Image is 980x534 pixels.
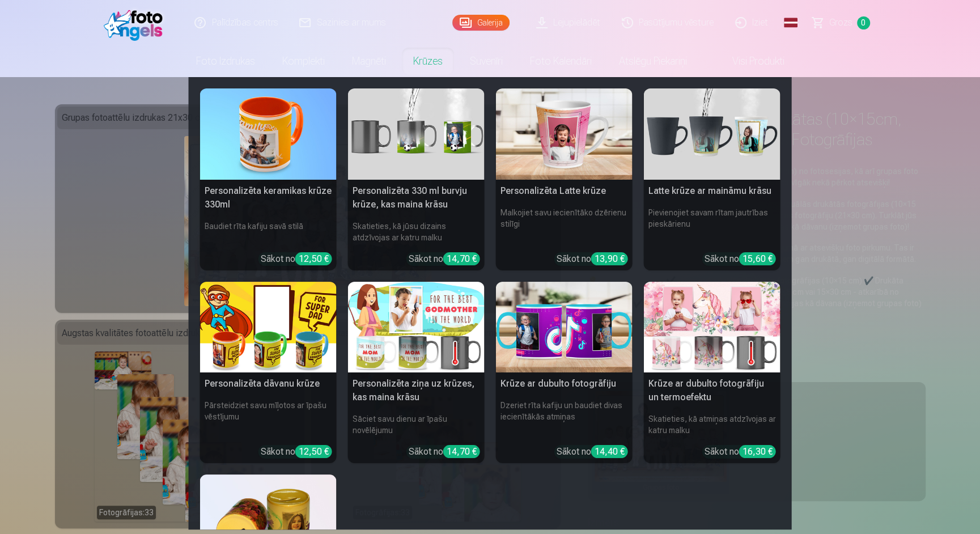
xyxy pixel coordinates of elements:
[456,45,516,77] a: Suvenīri
[739,252,776,265] div: 15,60 €
[409,252,480,266] div: Sākot no
[701,45,798,77] a: Visi produkti
[348,216,485,248] h6: Skatieties, kā jūsu dizains atdzīvojas ar katru malku
[348,180,485,216] h5: Personalizēta 330 ml burvju krūze, kas maina krāsu
[443,252,480,265] div: 14,70 €
[644,409,780,440] h6: Skatieties, kā atmiņas atdzīvojas ar katru malku
[605,45,701,77] a: Atslēgu piekariņi
[496,372,633,395] h5: Krūze ar dubulto fotogrāfiju
[496,88,633,180] img: Personalizēta Latte krūze
[644,88,780,180] img: Latte krūze ar maināmu krāsu
[400,45,456,77] a: Krūzes
[409,445,480,459] div: Sākot no
[557,445,628,459] div: Sākot no
[591,445,628,458] div: 14,40 €
[443,445,480,458] div: 14,70 €
[348,282,485,373] img: Personalizēta ziņa uz krūzes, kas maina krāsu
[644,372,780,409] h5: Krūze ar dubulto fotogrāfiju un termoefektu
[200,282,337,373] img: Personalizēta dāvanu krūze
[200,180,337,216] h5: Personalizēta keramikas krūze 330ml
[452,15,510,31] a: Galerija
[496,282,633,373] img: Krūze ar dubulto fotogrāfiju
[183,45,269,77] a: Foto izdrukas
[200,88,337,270] a: Personalizēta keramikas krūze 330mlPersonalizēta keramikas krūze 330mlBaudiet rīta kafiju savā st...
[644,180,780,202] h5: Latte krūze ar maināmu krāsu
[557,252,628,266] div: Sākot no
[591,252,628,265] div: 13,90 €
[644,88,780,270] a: Latte krūze ar maināmu krāsuLatte krūze ar maināmu krāsuPievienojiet savam rītam jautrības pieskā...
[644,282,780,464] a: Krūze ar dubulto fotogrāfiju un termoefektuKrūze ar dubulto fotogrāfiju un termoefektuSkatieties,...
[261,252,332,266] div: Sākot no
[104,5,169,41] img: /fa1
[348,88,485,180] img: Personalizēta 330 ml burvju krūze, kas maina krāsu
[338,45,400,77] a: Magnēti
[496,395,633,440] h6: Dzeriet rīta kafiju un baudiet divas iecienītākās atmiņas
[705,445,776,459] div: Sākot no
[348,409,485,440] h6: Sāciet savu dienu ar īpašu novēlējumu
[496,202,633,248] h6: Malkojiet savu iecienītāko dzērienu stilīgi
[261,445,332,459] div: Sākot no
[200,395,337,440] h6: Pārsteidziet savu mīļotos ar īpašu vēstījumu
[200,372,337,395] h5: Personalizēta dāvanu krūze
[496,282,633,464] a: Krūze ar dubulto fotogrāfijuKrūze ar dubulto fotogrāfijuDzeriet rīta kafiju un baudiet divas ieci...
[739,445,776,458] div: 16,30 €
[644,282,780,373] img: Krūze ar dubulto fotogrāfiju un termoefektu
[295,252,332,265] div: 12,50 €
[496,180,633,202] h5: Personalizēta Latte krūze
[269,45,338,77] a: Komplekti
[200,282,337,464] a: Personalizēta dāvanu krūzePersonalizēta dāvanu krūzePārsteidziet savu mīļotos ar īpašu vēstījumuS...
[348,88,485,270] a: Personalizēta 330 ml burvju krūze, kas maina krāsuPersonalizēta 330 ml burvju krūze, kas maina kr...
[644,202,780,248] h6: Pievienojiet savam rītam jautrības pieskārienu
[348,372,485,409] h5: Personalizēta ziņa uz krūzes, kas maina krāsu
[295,445,332,458] div: 12,50 €
[200,216,337,248] h6: Baudiet rīta kafiju savā stilā
[705,252,776,266] div: Sākot no
[829,16,852,29] span: Grozs
[857,16,870,29] span: 0
[496,88,633,270] a: Personalizēta Latte krūzePersonalizēta Latte krūzeMalkojiet savu iecienītāko dzērienu stilīgiSāko...
[200,88,337,180] img: Personalizēta keramikas krūze 330ml
[348,282,485,464] a: Personalizēta ziņa uz krūzes, kas maina krāsuPersonalizēta ziņa uz krūzes, kas maina krāsuSāciet ...
[516,45,605,77] a: Foto kalendāri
